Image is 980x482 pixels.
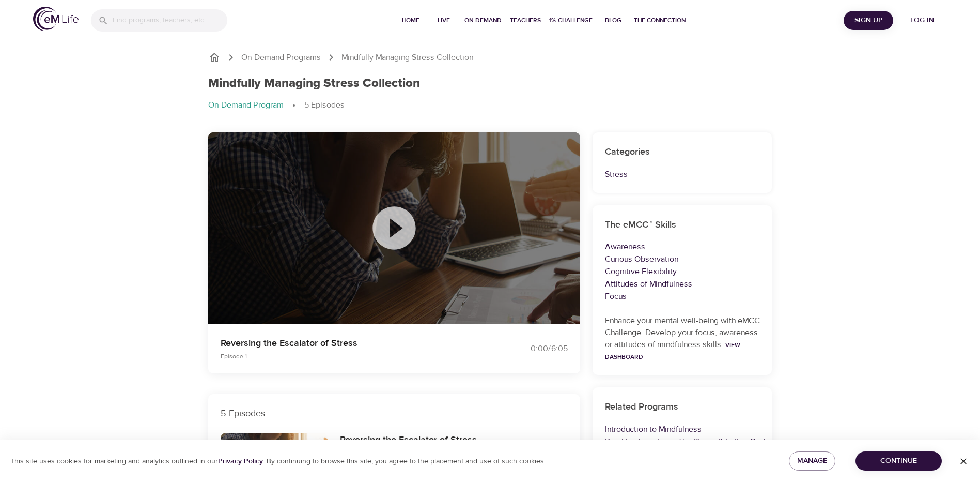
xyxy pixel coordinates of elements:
[605,253,760,265] p: Curious Observation
[844,11,893,30] button: Sign Up
[605,168,760,180] p: Stress
[241,52,321,64] a: On-Demand Programs
[605,218,760,233] h6: The eMCC™ Skills
[431,15,456,26] span: Live
[605,145,760,160] h6: Categories
[304,99,345,111] p: 5 Episodes
[221,406,568,420] p: 5 Episodes
[605,400,760,415] h6: Related Programs
[208,76,420,91] h1: Mindfully Managing Stress Collection
[634,15,686,26] span: The Connection
[605,265,760,278] p: Cognitive Flexibility
[208,99,772,112] nav: breadcrumb
[490,343,568,355] div: 0:00 / 6:05
[864,455,934,468] span: Continue
[605,290,760,303] p: Focus
[221,352,478,361] p: Episode 1
[340,433,477,448] h6: Reversing the Escalator of Stress
[208,99,284,111] p: On-Demand Program
[113,9,227,32] input: Find programs, teachers, etc...
[208,51,772,64] nav: breadcrumb
[789,451,835,471] button: Manage
[510,15,541,26] span: Teachers
[341,52,473,64] p: Mindfully Managing Stress Collection
[605,240,760,253] p: Awareness
[33,7,79,31] img: logo
[848,14,889,27] span: Sign Up
[398,15,423,26] span: Home
[601,15,626,26] span: Blog
[901,14,943,27] span: Log in
[549,15,593,26] span: 1% Challenge
[605,315,760,363] p: Enhance your mental well-being with eMCC Challenge. Develop your focus, awareness or attitudes of...
[897,11,947,30] button: Log in
[221,336,478,350] p: Reversing the Escalator of Stress
[797,455,827,468] span: Manage
[464,15,502,26] span: On-Demand
[605,436,770,447] a: Breaking Free From The Stress & Eating Cycle
[605,278,760,290] p: Attitudes of Mindfulness
[855,451,942,471] button: Continue
[218,457,263,466] a: Privacy Policy
[605,424,702,434] a: Introduction to Mindfulness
